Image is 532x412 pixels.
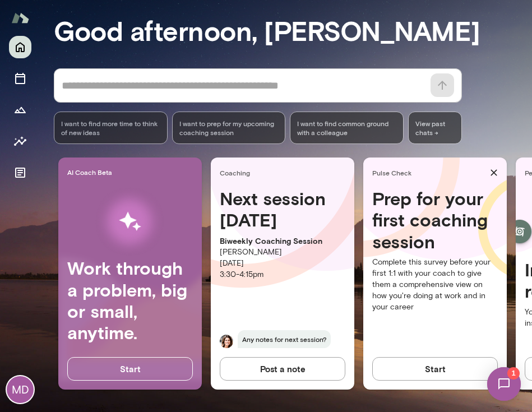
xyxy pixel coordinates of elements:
[61,119,160,137] span: I want to find more time to think of new ideas
[11,7,29,29] img: Mento
[54,112,168,144] div: I want to find more time to think of new ideas
[408,112,462,144] span: View past chats ->
[9,36,31,58] button: Home
[220,247,345,258] p: [PERSON_NAME]
[9,67,31,90] button: Sessions
[290,112,404,144] div: I want to find common ground with a colleague
[179,119,279,137] span: I want to prep for my upcoming coaching session
[7,376,34,403] div: MD
[238,330,331,348] span: Any notes for next session?
[67,257,193,344] h4: Work through a problem, big or small, anytime.
[220,168,350,177] span: Coaching
[220,357,345,381] button: Post a note
[67,168,197,177] span: AI Coach Beta
[220,235,345,247] p: Biweekly Coaching Session
[67,357,193,381] button: Start
[297,119,396,137] span: I want to find common ground with a colleague
[372,357,498,381] button: Start
[172,112,286,144] div: I want to prep for my upcoming coaching session
[220,335,233,348] img: Gwen
[9,161,31,184] button: Documents
[220,188,345,231] h4: Next session [DATE]
[54,15,532,46] h3: Good afternoon, [PERSON_NAME]
[80,186,180,257] img: AI Workflows
[372,188,498,252] h4: Prep for your first coaching session
[9,130,31,152] button: Insights
[220,269,345,280] p: 3:30 - 4:15pm
[220,258,345,269] p: [DATE]
[372,257,498,313] p: Complete this survey before your first 1:1 with your coach to give them a comprehensive view on h...
[372,168,485,177] span: Pulse Check
[9,99,31,121] button: Growth Plan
